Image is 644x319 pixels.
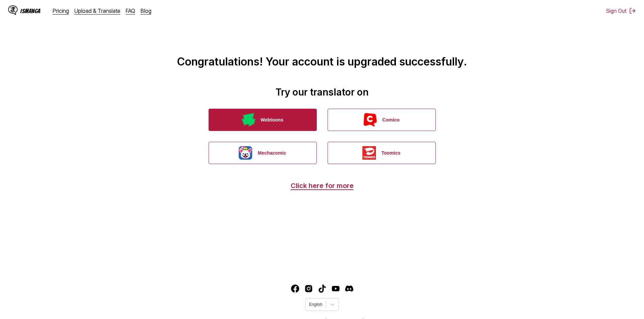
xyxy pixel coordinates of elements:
h1: Congratulations! Your account is upgraded successfully. [5,7,639,68]
a: Blog [141,7,151,14]
button: Toomics [328,142,436,164]
img: Webtoons [242,113,255,127]
img: IsManga Discord [345,285,353,293]
a: Discord [345,285,353,293]
a: Click here for more [291,182,354,190]
img: IsManga YouTube [332,285,340,293]
div: IsManga [20,8,41,14]
a: Youtube [332,285,340,293]
button: Webtoons [209,109,317,131]
a: IsManga LogoIsManga [8,5,53,16]
button: Comico [328,109,436,131]
a: Instagram [305,285,313,293]
a: FAQ [126,7,135,14]
img: IsManga Logo [8,5,18,15]
a: Upload & Translate [74,7,120,14]
img: Mechacomic [239,146,252,160]
h2: Try our translator on [5,86,639,98]
img: IsManga Instagram [305,285,313,293]
img: IsManga TikTok [318,285,326,293]
img: Sign out [629,7,636,14]
input: Select language [309,302,310,307]
a: Pricing [53,7,69,14]
a: Facebook [291,285,299,293]
img: Comico [363,113,377,127]
button: Mechacomic [209,142,317,164]
img: IsManga Facebook [291,285,299,293]
img: Toomics [362,146,376,160]
button: Sign Out [606,7,636,14]
a: TikTok [318,285,326,293]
